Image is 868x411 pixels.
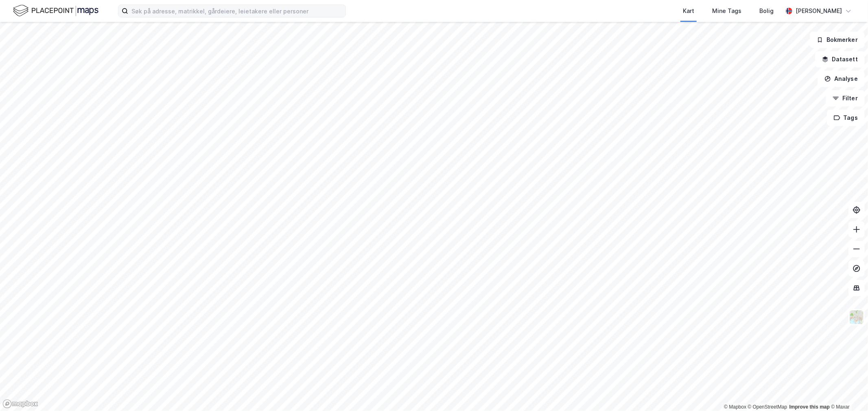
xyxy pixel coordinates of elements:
[2,399,38,409] a: Mapbox homepage
[818,71,865,87] button: Analyse
[683,6,694,16] div: Kart
[827,110,865,126] button: Tags
[724,404,746,410] a: Mapbox
[810,32,865,48] button: Bokmerker
[789,404,830,410] a: Improve this map
[796,6,842,16] div: [PERSON_NAME]
[13,4,98,18] img: logo.f888ab2527a4732fd821a326f86c7f29.svg
[827,372,868,411] div: Kontrollprogram for chat
[748,404,787,410] a: OpenStreetMap
[826,90,865,106] button: Filter
[712,6,741,16] div: Mine Tags
[815,51,865,67] button: Datasett
[128,5,345,17] input: Søk på adresse, matrikkel, gårdeiere, leietakere eller personer
[827,372,868,411] iframe: Chat Widget
[849,309,864,325] img: Z
[759,6,774,16] div: Bolig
